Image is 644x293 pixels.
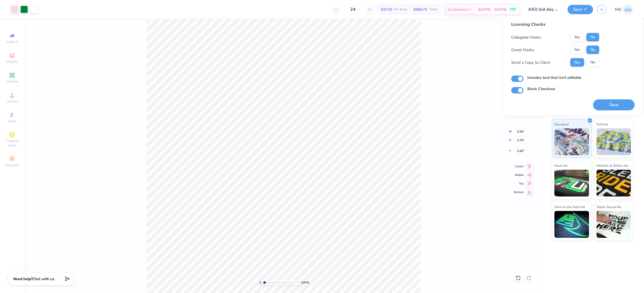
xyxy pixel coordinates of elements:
span: Decorate [6,163,19,167]
img: Puff Ink [597,128,631,155]
img: Metallic & Glitter Ink [597,170,631,196]
span: Per Item [394,7,407,12]
div: Collegiate Marks [511,34,541,40]
button: Yes [570,58,584,67]
img: Neon Ink [554,170,589,196]
img: Glow in the Dark Ink [554,211,589,238]
span: Total [429,7,437,12]
div: Greek Marks [511,47,534,53]
span: Clipart & logos [3,139,21,147]
a: MG [615,4,633,15]
span: Bottom [514,190,524,194]
button: Yes [570,33,584,42]
button: Yes [570,46,584,54]
span: $900.72 [414,7,427,12]
button: No [586,58,599,67]
button: No [586,46,599,54]
img: Mary Grace [623,4,633,15]
span: Metallic & Glitter Ink [597,163,628,168]
span: Puff Ink [597,121,608,127]
span: Middle [514,173,524,177]
span: Greek [8,119,16,123]
span: Chat with us. [32,276,55,281]
span: Upload [7,99,17,103]
span: Image AI [6,40,19,44]
span: Glow in the Dark Ink [554,204,585,210]
span: Standard [554,121,569,127]
strong: Need help? [13,276,32,281]
label: Block Checkout [527,86,555,92]
input: Untitled Design [524,4,563,15]
button: Save [568,5,593,14]
span: 100 % [301,280,309,285]
button: Save [593,99,635,110]
span: $37.53 [381,7,392,12]
input: – – [342,5,363,14]
span: [DATE] - [DATE] [478,7,507,12]
span: Top [514,182,524,186]
span: FREE [510,8,516,11]
span: Water based Ink [597,204,621,210]
span: Add Text [6,79,19,84]
img: Standard [554,128,589,155]
div: Licensing Checks [511,21,599,28]
button: No [586,33,599,42]
span: Est. Delivery [448,7,468,12]
span: Neon Ink [554,163,568,168]
img: Water based Ink [597,211,631,238]
span: Center [514,165,524,168]
span: Designs [6,60,18,64]
span: MG [615,6,621,13]
div: Send a Copy to Client [511,60,550,66]
label: Includes text that isn't editable [527,75,581,80]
